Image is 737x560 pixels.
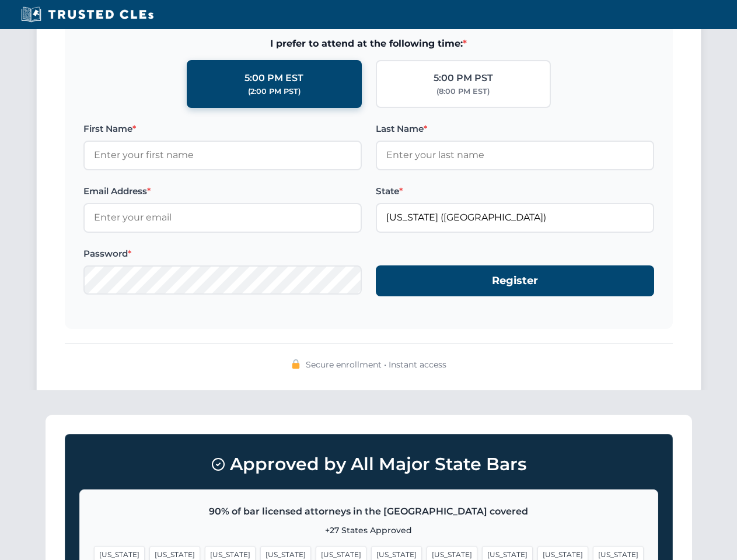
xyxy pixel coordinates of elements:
[83,122,362,136] label: First Name
[94,524,644,537] p: +27 States Approved
[376,203,654,232] input: Florida (FL)
[94,504,644,519] p: 90% of bar licensed attorneys in the [GEOGRAPHIC_DATA] covered
[434,71,493,86] div: 5:00 PM PST
[83,184,362,198] label: Email Address
[376,141,654,170] input: Enter your last name
[436,86,490,97] div: (8:00 PM EST)
[291,359,301,369] img: 🔒
[376,184,654,198] label: State
[83,247,362,261] label: Password
[248,86,301,97] div: (2:00 PM PST)
[376,122,654,136] label: Last Name
[83,141,362,170] input: Enter your first name
[18,6,157,23] img: Trusted CLEs
[83,36,654,51] span: I prefer to attend at the following time:
[83,203,362,232] input: Enter your email
[376,265,654,296] button: Register
[244,71,303,86] div: 5:00 PM EST
[79,449,658,480] h3: Approved by All Major State Bars
[306,358,446,371] span: Secure enrollment • Instant access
